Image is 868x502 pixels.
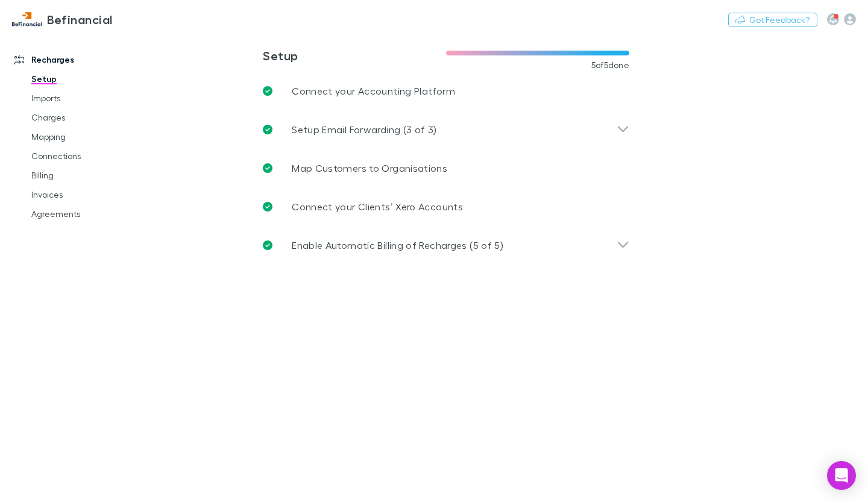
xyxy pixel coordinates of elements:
p: Enable Automatic Billing of Recharges (5 of 5) [292,238,503,253]
img: Befinancial's Logo [12,12,42,27]
p: Connect your Clients’ Xero Accounts [292,199,463,214]
button: Got Feedback? [728,13,817,27]
a: Mapping [19,127,156,146]
span: 5 of 5 done [591,60,630,70]
a: Connections [19,146,156,166]
a: Setup [19,69,156,89]
a: Charges [19,108,156,127]
p: Connect your Accounting Platform [292,84,455,98]
div: Open Intercom Messenger [827,461,856,490]
a: Connect your Accounting Platform [253,72,639,110]
a: Invoices [19,185,156,204]
p: Setup Email Forwarding (3 of 3) [292,122,436,137]
h3: Setup [263,48,446,63]
a: Recharges [2,50,156,69]
div: Enable Automatic Billing of Recharges (5 of 5) [253,226,639,265]
a: Agreements [19,204,156,224]
a: Billing [19,166,156,185]
a: Map Customers to Organisations [253,149,639,187]
a: Imports [19,89,156,108]
a: Befinancial [5,5,120,34]
a: Connect your Clients’ Xero Accounts [253,187,639,226]
h3: Befinancial [47,12,113,27]
p: Map Customers to Organisations [292,161,447,175]
div: Setup Email Forwarding (3 of 3) [253,110,639,149]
